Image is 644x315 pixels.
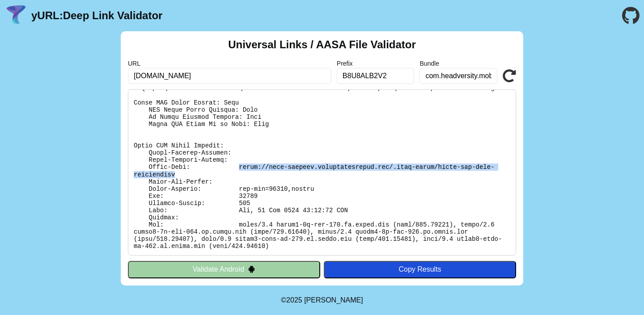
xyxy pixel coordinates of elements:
[281,286,363,315] footer: ©
[248,265,255,273] img: droidIcon.svg
[419,60,497,67] label: Bundle
[4,4,28,27] img: yURL Logo
[228,38,416,51] h2: Universal Links / AASA File Validator
[337,60,415,67] label: Prefix
[128,68,331,84] input: Required
[128,60,331,67] label: URL
[128,89,516,256] pre: Lorem ipsu do: sitam://cons-adipisc.elitseddoeiusmo.tem/.inci-utlab/etdol-mag-aliq-enimadminim Ve...
[31,9,162,22] a: yURL:Deep Link Validator
[286,296,302,304] span: 2025
[328,265,512,273] div: Copy Results
[419,68,497,84] input: Optional
[128,261,320,278] button: Validate Android
[337,68,415,84] input: Optional
[304,296,363,304] a: Michael Ibragimchayev's Personal Site
[324,261,516,278] button: Copy Results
